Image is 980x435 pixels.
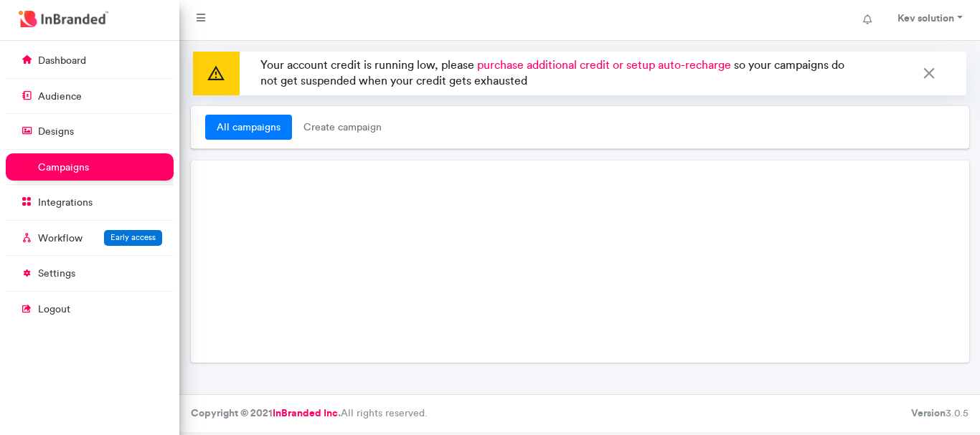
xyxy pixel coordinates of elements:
a: campaigns [6,153,174,181]
p: designs [38,125,74,139]
a: Kev solution [883,6,974,34]
p: settings [38,267,75,281]
span: create campaign [292,115,393,140]
p: campaigns [38,161,89,175]
strong: Kev solution [897,11,954,24]
b: Version [911,406,946,419]
p: Your account credit is running low, please so your campaigns do not get suspended when your credi... [255,52,858,95]
a: audience [6,82,174,110]
strong: Copyright © 2021 . [191,406,341,419]
footer: All rights reserved. [179,394,980,432]
img: InBranded Logo [15,7,112,31]
span: Early access [110,232,156,242]
a: all campaigns [205,115,292,140]
p: logout [38,302,70,317]
a: designs [6,118,174,145]
a: InBranded Inc [273,406,338,419]
p: dashboard [38,54,86,68]
p: audience [38,90,82,104]
p: Workflow [38,231,83,246]
p: integrations [38,196,93,210]
a: dashboard [6,47,174,74]
div: 3.0.5 [911,406,969,421]
a: settings [6,259,174,287]
a: WorkflowEarly access [6,224,174,252]
a: integrations [6,188,174,216]
span: purchase additional credit or setup auto-recharge [477,58,731,72]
